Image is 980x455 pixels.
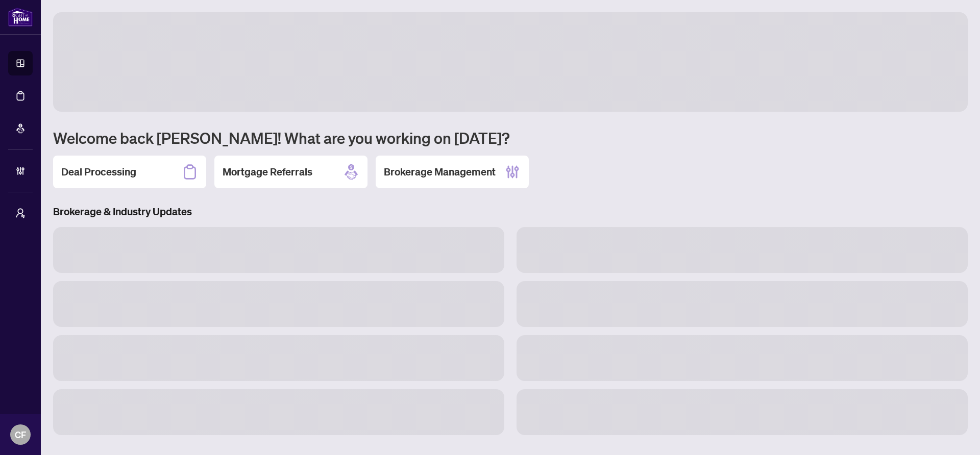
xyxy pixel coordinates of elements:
h1: Welcome back [PERSON_NAME]! What are you working on [DATE]? [53,128,968,147]
span: CF [15,427,26,442]
h3: Brokerage & Industry Updates [53,205,968,219]
h2: Brokerage Management [384,165,496,179]
img: logo [8,8,33,27]
h2: Deal Processing [61,165,136,179]
span: user-switch [15,208,26,218]
h2: Mortgage Referrals [223,165,312,179]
